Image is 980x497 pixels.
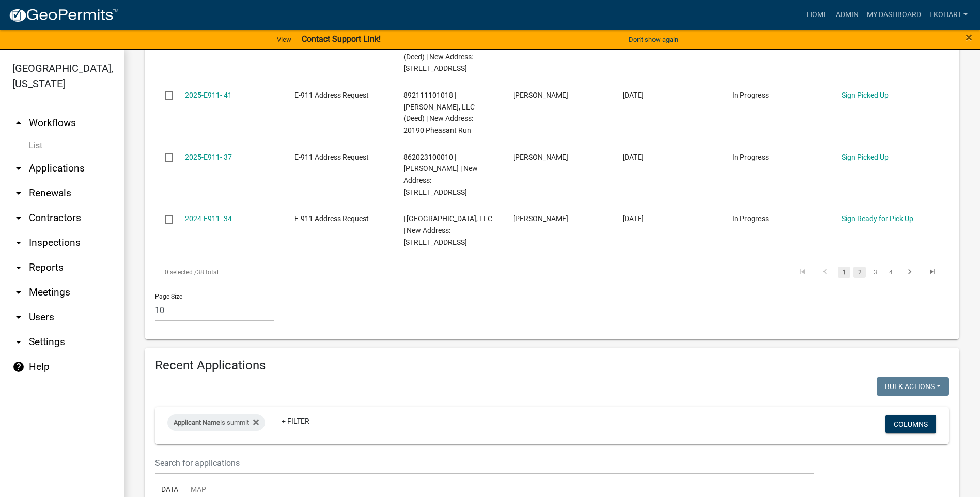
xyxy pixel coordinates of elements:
h4: Recent Applications [155,358,949,373]
i: help [12,361,25,373]
a: Sign Picked Up [842,153,889,161]
a: 3 [869,267,881,278]
button: Columns [885,415,936,433]
div: 38 total [155,259,469,285]
a: 2025-E911- 37 [185,153,232,161]
span: | Rosebud Farms, LLC | New Address: 11623 Co Hwy S33 [403,214,492,246]
span: E-911 Address Request [294,214,369,223]
button: Don't show again [625,31,682,48]
span: 862023100010 | Timothy Williams | New Address: 31230 RR Ave [403,153,478,196]
i: arrow_drop_down [12,212,25,224]
span: E-911 Address Request [294,153,369,161]
i: arrow_drop_up [12,117,25,129]
div: is summit [167,414,265,431]
i: arrow_drop_down [12,162,25,175]
a: lkohart [925,5,972,25]
input: Search for applications [155,453,814,474]
a: 2024-E911- 34 [185,214,232,223]
a: My Dashboard [863,5,925,25]
li: page 2 [852,263,867,281]
a: Home [803,5,832,25]
span: 03/05/2025 [623,153,644,161]
li: page 3 [867,263,883,281]
i: arrow_drop_down [12,286,25,299]
a: go to previous page [815,267,835,278]
i: arrow_drop_down [12,237,25,249]
span: In Progress [732,91,769,99]
a: + Filter [273,412,318,430]
a: 1 [838,267,850,278]
a: View [273,31,295,48]
span: In Progress [732,214,769,223]
span: Lori Kohart [513,153,568,161]
a: 2 [853,267,866,278]
i: arrow_drop_down [12,311,25,323]
span: 892213200014 | Merle L Hoversten Trust (Deed) | New Address: 12468 EE Avenue [403,29,477,72]
li: page 4 [883,263,898,281]
button: Bulk Actions [877,377,949,396]
a: Sign Picked Up [842,91,889,99]
span: E-911 Address Request [294,91,369,99]
span: Lori Kohart [513,214,568,223]
i: arrow_drop_down [12,187,25,199]
a: 2025-E911- 41 [185,91,232,99]
i: arrow_drop_down [12,261,25,274]
a: Admin [832,5,863,25]
span: 03/27/2025 [623,91,644,99]
span: 0 selected / [165,269,197,276]
span: Lori Kohart [513,91,568,99]
a: Sign Ready for Pick Up [842,214,913,223]
strong: Contact Support Link! [302,34,381,44]
a: go to last page [923,267,942,278]
a: go to first page [792,267,812,278]
li: page 1 [836,263,852,281]
a: go to next page [900,267,920,278]
i: arrow_drop_down [12,336,25,348]
span: Applicant Name [174,418,220,426]
a: 4 [884,267,897,278]
span: × [966,30,972,44]
span: 892111101018 | Simon Peter, LLC (Deed) | New Address: 20190 Pheasant Run [403,91,475,134]
span: In Progress [732,153,769,161]
span: 12/05/2024 [623,214,644,223]
button: Close [966,31,972,43]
